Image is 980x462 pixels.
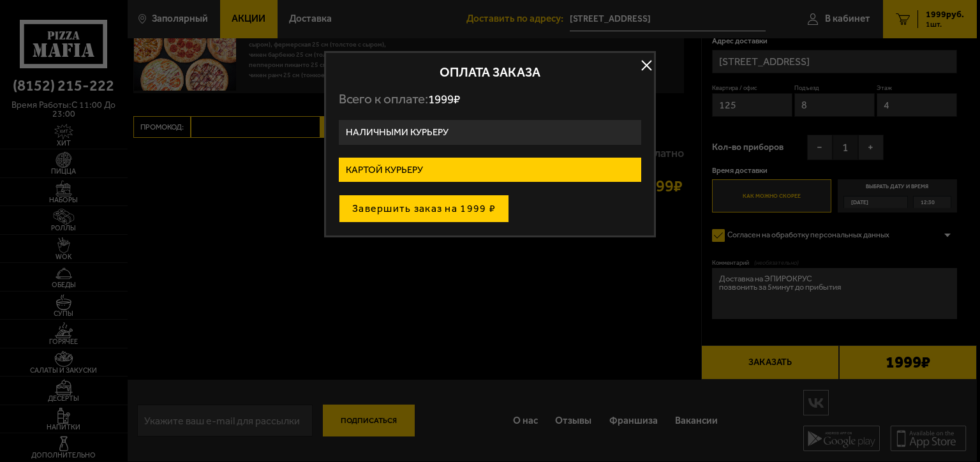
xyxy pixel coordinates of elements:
p: Всего к оплате: [339,91,641,107]
label: Наличными курьеру [339,120,641,145]
button: Завершить заказ на 1999 ₽ [339,195,509,223]
h2: Оплата заказа [339,66,641,78]
span: 1999 ₽ [428,92,460,107]
label: Картой курьеру [339,158,641,183]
